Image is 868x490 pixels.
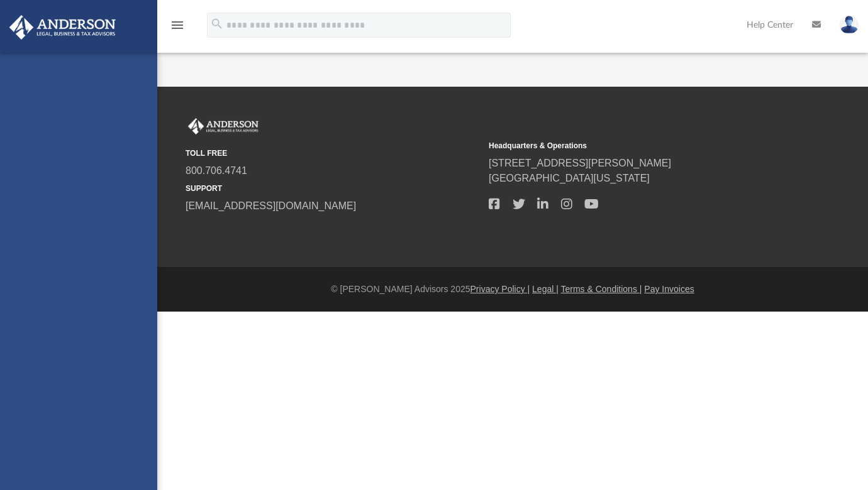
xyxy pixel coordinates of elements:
[186,183,480,194] small: SUPPORT
[489,158,671,168] a: [STREET_ADDRESS][PERSON_NAME]
[170,24,185,33] a: menu
[186,118,261,134] img: Anderson Advisors Platinum Portal
[186,200,356,211] a: [EMAIL_ADDRESS][DOMAIN_NAME]
[489,140,783,151] small: Headquarters & Operations
[532,284,559,294] a: Legal |
[489,173,650,183] a: [GEOGRAPHIC_DATA][US_STATE]
[6,15,120,40] img: Anderson Advisors Platinum Portal
[186,165,247,176] a: 800.706.4741
[840,16,859,34] img: User Pic
[644,284,694,294] a: Pay Invoices
[170,18,185,33] i: menu
[470,284,530,294] a: Privacy Policy |
[157,283,868,296] div: © [PERSON_NAME] Advisors 2025
[561,284,642,294] a: Terms & Conditions |
[210,17,224,31] i: search
[186,148,480,159] small: TOLL FREE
